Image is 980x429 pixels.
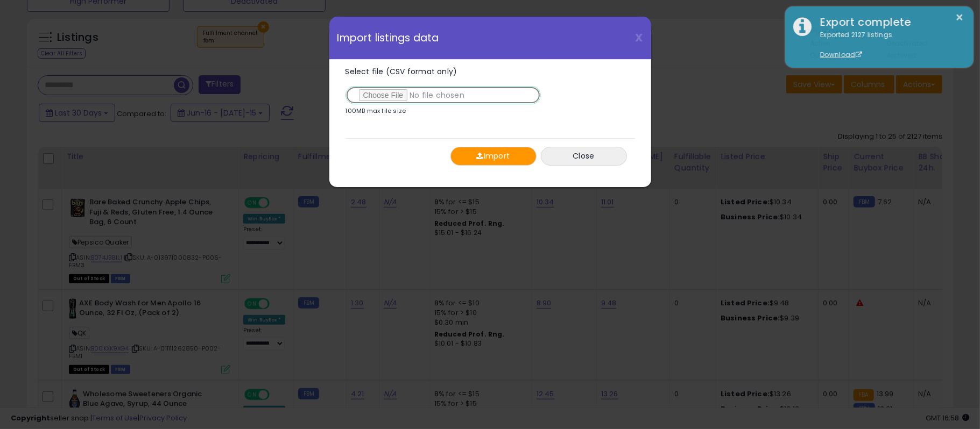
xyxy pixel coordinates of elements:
button: × [956,11,964,24]
a: Download [820,50,862,59]
div: Exported 2127 listings. [812,30,965,60]
button: Close [541,147,627,166]
p: 100MB max file size [346,108,406,114]
button: Import [450,147,537,166]
div: Export complete [812,15,965,30]
span: X [636,30,643,45]
span: Import listings data [337,33,439,43]
span: Select file (CSV format only) [346,66,457,77]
